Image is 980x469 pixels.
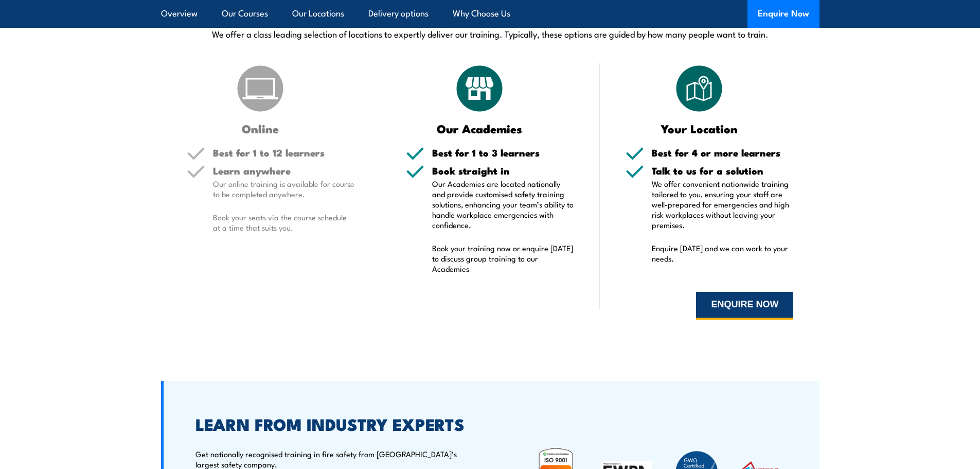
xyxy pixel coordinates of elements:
[432,179,574,230] p: Our Academies are located nationally and provide customised safety training solutions, enhancing ...
[406,123,554,134] h3: Our Academies
[213,166,355,176] h5: Learn anywhere
[213,148,355,158] h5: Best for 1 to 12 learners
[161,28,819,40] p: We offer a class leading selection of locations to expertly deliver our training. Typically, thes...
[187,123,334,134] h3: Online
[626,123,773,134] h3: Your Location
[652,179,794,230] p: We offer convenient nationwide training tailored to you, ensuring your staff are well-prepared fo...
[432,243,574,274] p: Book your training now or enquire [DATE] to discuss group training to our Academies
[213,212,355,233] p: Book your seats via the course schedule at a time that suits you.
[213,179,355,199] p: Our online training is available for course to be completed anywhere.
[652,243,794,264] p: Enquire [DATE] and we can work to your needs.
[652,166,794,176] h5: Talk to us for a solution
[432,166,574,176] h5: Book straight in
[432,148,574,158] h5: Best for 1 to 3 learners
[195,416,465,431] h2: LEARN FROM INDUSTRY EXPERTS
[652,148,794,158] h5: Best for 4 or more learners
[696,292,793,320] button: ENQUIRE NOW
